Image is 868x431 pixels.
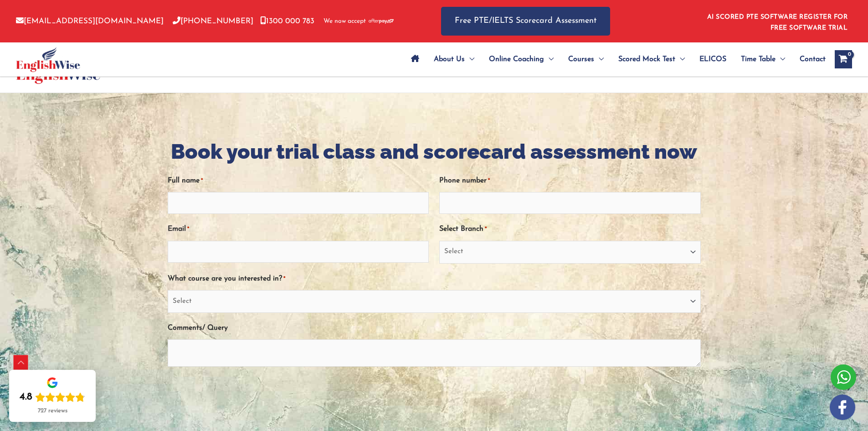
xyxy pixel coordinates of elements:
a: Free PTE/IELTS Scorecard Assessment [441,7,610,36]
div: 727 reviews [38,407,67,415]
span: Contact [800,43,826,75]
span: We now accept [324,17,366,26]
h2: Book your trial class and scorecard assessment now [168,139,701,166]
label: Email [168,222,189,237]
span: Menu Toggle [675,43,685,75]
label: Phone number [439,173,490,188]
label: Select Branch [439,222,487,237]
span: Online Coaching [489,43,544,75]
iframe: reCAPTCHA [168,379,306,415]
span: Time Table [741,43,776,75]
a: Contact [792,43,826,75]
a: CoursesMenu Toggle [561,43,611,75]
img: Afterpay-Logo [369,19,394,24]
span: Menu Toggle [465,43,474,75]
a: About UsMenu Toggle [426,43,482,75]
a: AI SCORED PTE SOFTWARE REGISTER FOR FREE SOFTWARE TRIAL [707,14,848,31]
div: Rating: 4.8 out of 5 [20,391,85,404]
span: Scored Mock Test [618,43,675,75]
a: Scored Mock TestMenu Toggle [611,43,692,75]
a: ELICOS [692,43,734,75]
nav: Site Navigation: Main Menu [404,43,826,75]
span: Menu Toggle [776,43,785,75]
label: What course are you interested in? [168,271,285,286]
a: Online CoachingMenu Toggle [482,43,561,75]
img: white-facebook.png [830,395,855,420]
span: About Us [434,43,465,75]
a: 1300 000 783 [260,17,314,25]
aside: Header Widget 1 [702,6,852,36]
img: cropped-ew-logo [16,47,80,72]
div: 4.8 [20,391,32,404]
span: ELICOS [699,43,726,75]
label: Full name [168,173,203,188]
a: [PHONE_NUMBER] [173,17,253,25]
a: Time TableMenu Toggle [734,43,792,75]
span: Courses [568,43,594,75]
a: [EMAIL_ADDRESS][DOMAIN_NAME] [16,17,164,25]
a: View Shopping Cart, empty [835,50,852,68]
label: Comments/ Query [168,321,228,336]
span: Menu Toggle [544,43,554,75]
span: Menu Toggle [594,43,604,75]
